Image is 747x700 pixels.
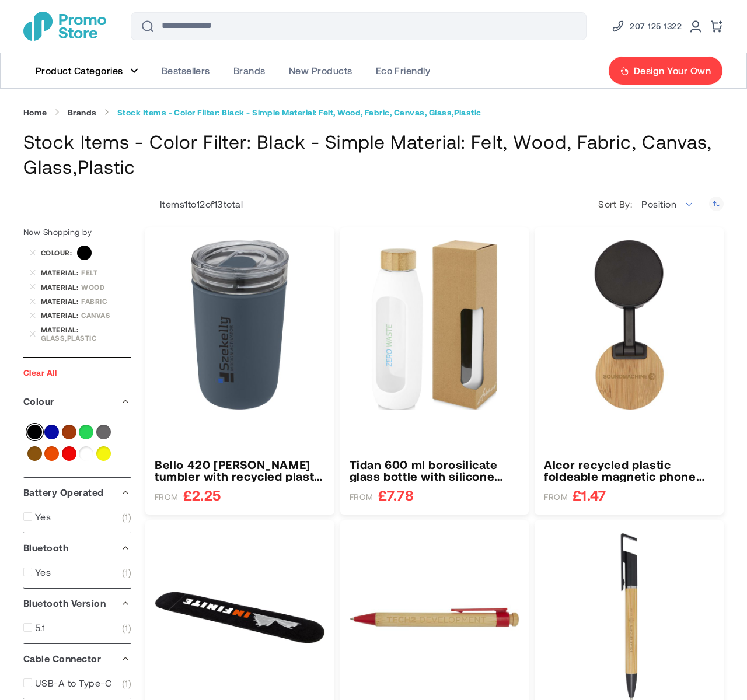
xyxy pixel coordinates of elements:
div: Colour [23,387,131,416]
span: Now Shopping by [23,227,92,237]
div: Bluetooth Version [23,589,131,618]
a: Remove Material Fabric [29,297,36,304]
div: Bluetooth [23,533,131,562]
span: 1 [122,511,131,523]
span: Yes [35,566,51,578]
span: FROM [155,492,179,502]
span: FROM [350,492,373,502]
a: Orange [44,446,59,461]
div: Canvas [81,311,131,319]
a: Set Descending Direction [709,197,724,211]
a: Bestsellers [150,53,222,88]
strong: Stock Items - Color Filter: Black - Simple Material: Felt, Wood, Fabric, Canvas, Glass,Plastic [117,107,481,118]
span: 5.1 [35,622,45,633]
a: Yellow [96,446,111,461]
a: Phone [611,19,682,33]
span: Position [641,198,676,209]
a: New Products [277,53,364,88]
span: Product Categories [36,65,123,76]
span: Design Your Own [634,65,711,76]
div: Wood [81,283,131,291]
a: Brands [68,107,97,118]
a: Eco Friendly [364,53,442,88]
span: Material [41,268,81,276]
a: Product Categories [24,53,150,88]
a: Remove Material Felt [29,269,36,276]
span: Material [41,297,81,305]
span: 1 [122,566,131,578]
a: Design Your Own [608,56,723,85]
span: 1 [122,677,131,689]
span: £1.47 [573,488,606,502]
span: New Products [289,65,352,76]
a: Red [62,446,76,461]
span: Brands [233,65,266,76]
a: Tidan 600 ml borosilicate glass bottle with silicone grip [350,459,520,482]
a: Brands [222,53,277,88]
span: USB-A to Type-C [35,677,111,689]
img: Alcor recycled plastic foldeable magnetic phone stand with bamboo details [544,240,714,410]
a: Bello 420 ml glass tumbler with recycled plastic outer wall [155,459,325,482]
a: Blue [44,425,59,439]
span: Material [41,311,81,319]
img: Tidan 600 ml borosilicate glass bottle with silicone grip [350,240,520,410]
span: Eco Friendly [376,65,431,76]
h3: Bello 420 [PERSON_NAME] tumbler with recycled plastic outer wall [155,459,325,482]
span: 1 [184,198,187,209]
span: FROM [544,492,568,502]
a: Clear All [23,367,57,377]
a: White [79,446,93,461]
span: Material [41,325,81,334]
a: Alcor recycled plastic foldeable magnetic phone stand with bamboo details [544,459,714,482]
div: Battery Operated [23,478,131,507]
span: 13 [214,198,224,209]
span: 207 125 1322 [630,19,682,33]
a: Yes 1 [23,511,131,523]
img: Promotional Merchandise [23,12,106,41]
span: Yes [35,511,51,523]
a: Green [79,425,93,439]
span: £7.78 [378,488,414,502]
div: Fabric [81,297,131,305]
a: Natural [27,446,42,461]
span: Colour [41,249,75,257]
a: store logo [23,12,106,41]
a: USB-A to Type-C 1 [23,677,131,689]
span: 1 [122,622,131,633]
span: Material [41,283,81,291]
a: Grey [96,425,111,439]
a: Remove Colour Black [29,250,36,257]
p: Items to of total [145,198,243,210]
span: Position [635,192,700,216]
span: Bestsellers [162,65,210,76]
a: Black [27,425,42,439]
a: 5.1 1 [23,622,131,633]
span: £2.25 [183,488,221,502]
a: Home [23,107,47,118]
button: Search [134,12,162,40]
div: Felt [81,268,131,276]
a: Remove Material Wood [29,283,36,290]
div: Cable Connector [23,644,131,673]
a: Remove Material Glass,Plastic [29,330,36,337]
a: Brown [62,425,76,439]
a: Remove Material Canvas [29,312,36,319]
a: Yes 1 [23,566,131,578]
div: Glass,Plastic [41,334,131,342]
span: 12 [197,198,205,209]
h1: Stock Items - Color Filter: Black - Simple Material: Felt, Wood, Fabric, Canvas, Glass,Plastic [23,129,724,179]
label: Sort By [598,198,635,210]
img: Bello 420 ml glass tumbler with recycled plastic outer wall [155,240,325,410]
